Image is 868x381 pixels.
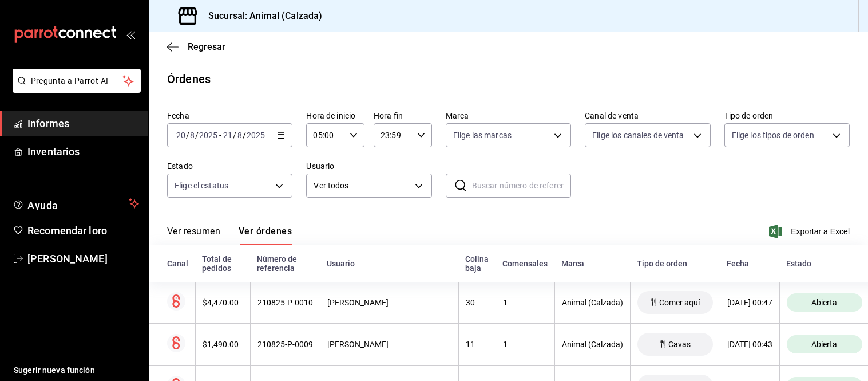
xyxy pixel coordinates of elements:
input: Buscar número de referencia [472,174,571,197]
font: Exportar a Excel [791,227,850,236]
font: / [195,131,199,140]
input: -- [223,131,233,140]
font: Sugerir nueva función [14,366,95,375]
font: Tipo de orden [724,111,774,120]
font: [DATE] 00:47 [727,298,772,307]
font: Pregunta a Parrot AI [31,76,109,85]
font: [PERSON_NAME] [327,340,389,349]
font: Inventarios [27,146,80,158]
font: 210825-P-0010 [257,298,313,307]
input: -- [189,131,195,140]
font: Regresar [188,41,225,52]
font: Elige los tipos de orden [732,131,814,140]
font: Animal (Calzada) [562,298,623,307]
font: / [186,131,189,140]
font: Colina baja [465,254,489,273]
font: Elige los canales de venta [592,131,684,140]
font: Ver órdenes [239,226,292,237]
font: $4,470.00 [203,298,239,307]
font: Total de pedidos [202,254,232,273]
font: [PERSON_NAME] [327,298,389,307]
font: 1 [503,298,508,307]
font: Número de referencia [257,254,297,273]
font: Marca [446,111,469,120]
input: ---- [246,131,265,140]
font: Informes [27,117,69,129]
font: [PERSON_NAME] [27,253,108,265]
font: Ayuda [27,199,58,211]
font: Tipo de orden [637,259,687,268]
font: Comensales [502,259,548,268]
font: 210825-P-0009 [257,340,313,349]
font: Elige las marcas [453,131,512,140]
font: Hora fin [374,111,403,120]
font: Órdenes [167,72,211,86]
font: Abierta [811,340,837,349]
font: Estado [167,162,193,171]
font: 11 [466,340,475,349]
font: Estado [786,259,811,268]
font: Canal [167,259,188,268]
font: 30 [466,298,475,307]
font: Usuario [327,259,355,268]
font: [DATE] 00:43 [727,340,772,349]
font: Usuario [306,162,334,171]
font: / [233,131,236,140]
button: Exportar a Excel [771,225,850,238]
button: abrir_cajón_menú [126,30,135,39]
font: Fecha [167,111,189,120]
font: Cavas [668,340,691,349]
input: ---- [199,131,218,140]
font: Elige el estatus [175,181,228,190]
input: -- [176,131,186,140]
font: - [219,131,221,140]
font: Hora de inicio [306,111,355,120]
font: / [243,131,246,140]
button: Regresar [167,41,225,52]
font: Canal de venta [585,111,639,120]
font: Ver todos [314,181,348,190]
font: Abierta [811,298,837,307]
button: Pregunta a Parrot AI [13,69,141,93]
font: Fecha [727,259,749,268]
font: Sucursal: Animal (Calzada) [208,10,322,21]
font: Marca [561,259,584,268]
font: Recomendar loro [27,225,107,237]
font: $1,490.00 [203,340,239,349]
a: Pregunta a Parrot AI [8,83,141,95]
div: pestañas de navegación [167,225,292,245]
font: Comer aquí [659,298,700,307]
font: Ver resumen [167,226,220,237]
font: 1 [503,340,508,349]
font: Animal (Calzada) [562,340,623,349]
input: -- [237,131,243,140]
